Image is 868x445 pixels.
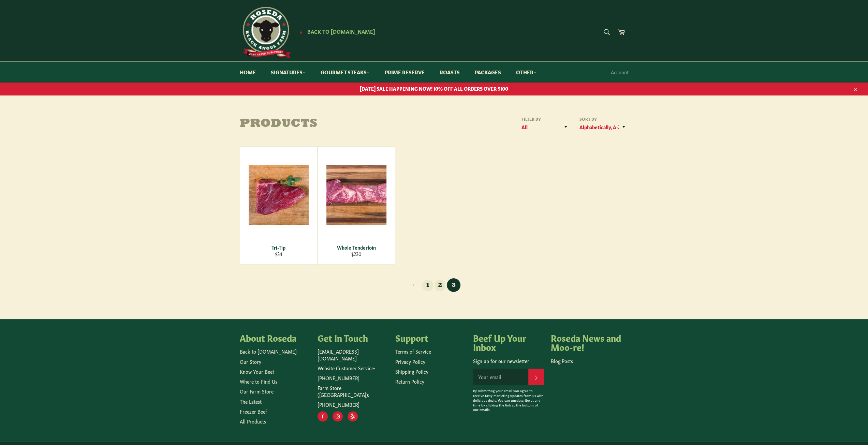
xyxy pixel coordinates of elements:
[264,62,312,83] a: Signatures
[318,333,388,342] h4: Get In Touch
[577,116,629,122] label: Sort by
[378,62,431,83] a: Prime Reserve
[240,146,318,265] a: Tri-Tip Tri-Tip $34
[551,333,622,352] h4: Roseda News and Moo-re!
[244,251,313,257] div: $34
[314,62,377,83] a: Gourmet Steaks
[318,385,388,398] p: Farm Store ([GEOGRAPHIC_DATA]):
[395,348,431,355] a: Terms of Service
[240,358,261,365] a: Our Story
[233,62,263,83] a: Home
[240,398,262,405] a: The Latest
[551,357,573,364] a: Blog Posts
[447,278,460,292] span: 3
[240,333,311,342] h4: About Roseda
[318,401,388,408] p: [PHONE_NUMBER]
[433,62,467,83] a: Roasts
[395,358,425,365] a: Privacy Policy
[240,7,291,58] img: Roseda Beef
[322,244,391,251] div: Whole Tenderloin
[468,62,508,83] a: Packages
[422,280,433,292] a: 1
[318,146,395,265] a: Whole Tenderloin Whole Tenderloin $230
[395,378,424,385] a: Return Policy
[473,369,528,385] input: Your email
[240,368,274,375] a: Know Your Beef
[299,29,303,34] span: ★
[318,365,388,371] p: Website Customer Service:
[473,358,544,364] p: Sign up for our newsletter
[244,244,313,251] div: Tri-Tip
[408,280,421,292] a: ←
[435,280,445,292] a: 2
[318,348,388,361] p: [EMAIL_ADDRESS][DOMAIN_NAME]
[473,388,544,412] p: By submitting your email you agree to receive tasty marketing updates from us with delicious deal...
[473,333,544,352] h4: Beef Up Your Inbox
[249,165,309,225] img: Tri-Tip
[318,375,388,381] p: [PHONE_NUMBER]
[240,378,277,385] a: Where to Find Us
[395,333,466,342] h4: Support
[519,116,571,122] label: Filter by
[322,251,391,257] div: $230
[240,348,297,355] a: Back to [DOMAIN_NAME]
[240,117,434,131] h1: Products
[296,29,375,34] a: ★ Back to [DOMAIN_NAME]
[326,165,386,225] img: Whole Tenderloin
[509,62,543,83] a: Other
[307,28,375,35] span: Back to [DOMAIN_NAME]
[240,408,267,415] a: Freezer Beef
[240,388,274,395] a: Our Farm Store
[240,418,266,425] a: All Products
[395,368,428,375] a: Shipping Policy
[607,62,632,82] a: Account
